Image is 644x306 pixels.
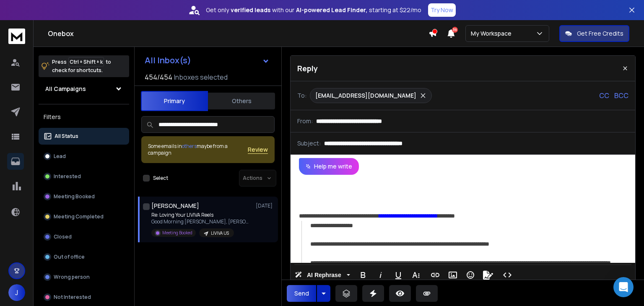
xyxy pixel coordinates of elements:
button: Others [208,92,275,110]
button: Interested [39,168,129,185]
button: Code View [499,267,515,283]
p: Reply [297,62,318,74]
p: Meeting Booked [162,230,192,236]
p: Interested [54,173,81,180]
button: Italic (Ctrl+I) [373,267,389,283]
button: Lead [39,148,129,165]
p: Get only with our starting at $22/mo [206,6,421,14]
span: Ctrl + Shift + k [68,57,104,67]
h1: [PERSON_NAME] [151,202,199,210]
label: Select [153,175,168,182]
button: J [8,284,25,301]
span: others [182,143,197,150]
button: Not Interested [39,289,129,306]
p: Lead [54,153,66,160]
p: Try Now [431,6,453,14]
p: To: [297,91,306,100]
button: Wrong person [39,269,129,285]
img: logo [8,29,25,44]
p: All Status [55,133,78,140]
p: My Workspace [471,29,515,38]
button: Bold (Ctrl+B) [355,267,371,283]
span: AI Rephrase [305,272,343,279]
p: From: [297,117,313,125]
p: [EMAIL_ADDRESS][DOMAIN_NAME] [315,91,416,100]
button: Underline (Ctrl+U) [390,267,406,283]
button: Review [248,145,268,154]
button: Signature [480,267,496,283]
p: BCC [614,91,628,101]
h3: Filters [39,111,129,123]
button: Meeting Booked [39,188,129,205]
p: Out of office [54,254,85,260]
p: Not Interested [54,294,91,301]
button: Get Free Credits [559,25,629,42]
button: All Inbox(s) [138,52,276,69]
button: All Status [39,128,129,145]
p: Meeting Completed [54,213,104,220]
p: CC [599,91,609,101]
p: Subject: [297,139,321,148]
button: Try Now [428,3,456,17]
button: Closed [39,228,129,245]
button: More Text [408,267,424,283]
button: Meeting Completed [39,208,129,225]
p: Good Morning [PERSON_NAME], [PERSON_NAME] has [151,218,252,225]
p: Meeting Booked [54,193,95,200]
button: Help me write [299,158,359,175]
button: AI Rephrase [293,267,352,283]
p: Wrong person [54,274,90,280]
div: Open Intercom Messenger [613,277,634,297]
h1: Onebox [48,29,428,39]
span: 39 [452,27,458,33]
button: Emoticons [462,267,478,283]
p: Closed [54,233,72,240]
button: Insert Image (Ctrl+P) [445,267,461,283]
p: Re: Loving Your LIVIVA Reels [151,212,252,218]
button: Insert Link (Ctrl+K) [427,267,443,283]
strong: verified leads [231,6,270,14]
p: [DATE] [256,202,275,209]
p: LIVIVA US [211,230,229,236]
h1: All Inbox(s) [145,56,191,65]
h1: All Campaigns [45,85,86,93]
button: Primary [141,91,208,111]
p: Press to check for shortcuts. [52,58,111,75]
span: 454 / 454 [145,72,172,82]
strong: AI-powered Lead Finder, [296,6,367,14]
button: Send [287,285,316,302]
button: All Campaigns [39,80,129,97]
h3: Inboxes selected [174,72,228,82]
button: Out of office [39,249,129,265]
div: Some emails in maybe from a campaign [148,143,248,156]
p: Get Free Credits [577,29,623,38]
